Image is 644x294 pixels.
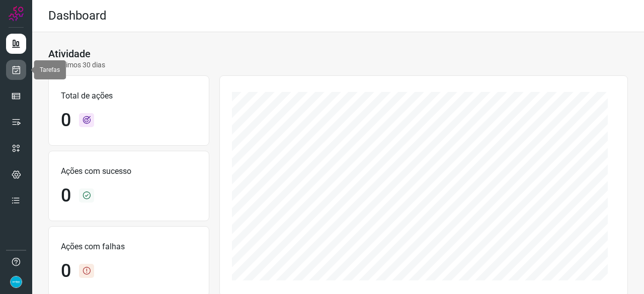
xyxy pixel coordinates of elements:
h2: Dashboard [48,9,107,23]
h1: 0 [61,260,71,282]
img: Logo [9,6,24,21]
p: Ações com sucesso [61,165,197,177]
span: Tarefas [40,66,60,73]
p: Total de ações [61,90,197,102]
img: 4352b08165ebb499c4ac5b335522ff74.png [10,276,22,288]
h1: 0 [61,110,71,131]
h1: 0 [61,185,71,207]
h3: Atividade [48,48,91,60]
p: Últimos 30 dias [48,60,105,70]
p: Ações com falhas [61,241,197,253]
